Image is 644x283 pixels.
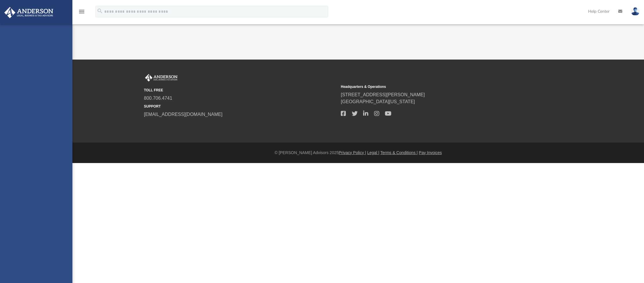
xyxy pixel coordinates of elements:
div: © [PERSON_NAME] Advisors 2025 [72,150,644,156]
a: [STREET_ADDRESS][PERSON_NAME] [341,92,425,97]
a: Privacy Policy | [339,150,366,155]
small: Headquarters & Operations [341,84,534,89]
i: menu [78,8,85,15]
a: menu [78,11,85,15]
img: User Pic [631,7,640,16]
a: Terms & Conditions | [380,150,418,155]
i: search [97,8,103,14]
a: [EMAIL_ADDRESS][DOMAIN_NAME] [144,112,222,117]
small: TOLL FREE [144,88,337,93]
small: SUPPORT [144,104,337,109]
img: Anderson Advisors Platinum Portal [144,74,179,82]
a: Legal | [367,150,379,155]
a: 800.706.4741 [144,96,172,101]
img: Anderson Advisors Platinum Portal [3,7,55,18]
a: [GEOGRAPHIC_DATA][US_STATE] [341,99,415,104]
a: Pay Invoices [419,150,442,155]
